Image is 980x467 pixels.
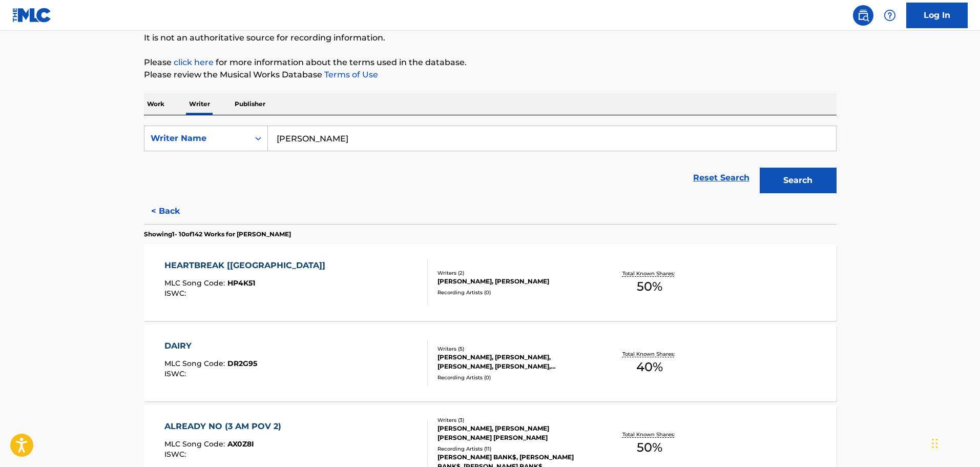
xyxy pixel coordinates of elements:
[144,69,837,81] p: Please review the Musical Works Database
[144,244,837,321] a: HEARTBREAK [[GEOGRAPHIC_DATA]]MLC Song Code:HP4K51ISWC:Writers (2)[PERSON_NAME], [PERSON_NAME]Rec...
[637,438,662,457] span: 50 %
[144,230,291,239] p: Showing 1 - 10 of 142 Works for [PERSON_NAME]
[186,93,213,115] p: Writer
[437,289,592,296] div: Recording Artists ( 0 )
[437,353,592,371] div: [PERSON_NAME], [PERSON_NAME], [PERSON_NAME], [PERSON_NAME], [PERSON_NAME]
[688,167,755,189] a: Reset Search
[174,57,214,67] a: click here
[164,359,227,368] span: MLC Song Code :
[227,359,257,368] span: DR2G95
[760,168,837,193] button: Search
[164,369,189,378] span: ISWC :
[12,8,52,23] img: MLC Logo
[437,424,592,442] div: [PERSON_NAME], [PERSON_NAME] [PERSON_NAME] [PERSON_NAME]
[144,126,837,198] form: Search Form
[929,418,980,467] iframe: Chat Widget
[636,358,663,376] span: 40 %
[144,56,837,69] p: Please for more information about the terms used in the database.
[622,270,677,277] p: Total Known Shares:
[437,445,592,453] div: Recording Artists ( 11 )
[853,5,873,26] a: Public Search
[437,269,592,277] div: Writers ( 2 )
[437,345,592,353] div: Writers ( 5 )
[906,3,968,28] a: Log In
[884,9,896,22] img: help
[144,32,837,44] p: It is not an authoritative source for recording information.
[164,420,286,433] div: ALREADY NO (3 AM POV 2)
[144,198,205,224] button: < Back
[622,350,677,358] p: Total Known Shares:
[164,259,330,272] div: HEARTBREAK [[GEOGRAPHIC_DATA]]
[164,278,227,288] span: MLC Song Code :
[880,5,900,26] div: Help
[144,324,837,401] a: DAIRYMLC Song Code:DR2G95ISWC:Writers (5)[PERSON_NAME], [PERSON_NAME], [PERSON_NAME], [PERSON_NAM...
[437,277,592,286] div: [PERSON_NAME], [PERSON_NAME]
[322,70,378,79] a: Terms of Use
[232,93,268,115] p: Publisher
[622,431,677,438] p: Total Known Shares:
[151,132,243,145] div: Writer Name
[164,340,257,352] div: DAIRY
[437,416,592,424] div: Writers ( 3 )
[637,277,662,296] span: 50 %
[857,9,869,22] img: search
[932,428,938,459] div: Drag
[144,93,168,115] p: Work
[227,439,254,449] span: AX0Z8I
[164,450,189,459] span: ISWC :
[227,278,255,288] span: HP4K51
[164,439,227,449] span: MLC Song Code :
[164,289,189,298] span: ISWC :
[437,374,592,381] div: Recording Artists ( 0 )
